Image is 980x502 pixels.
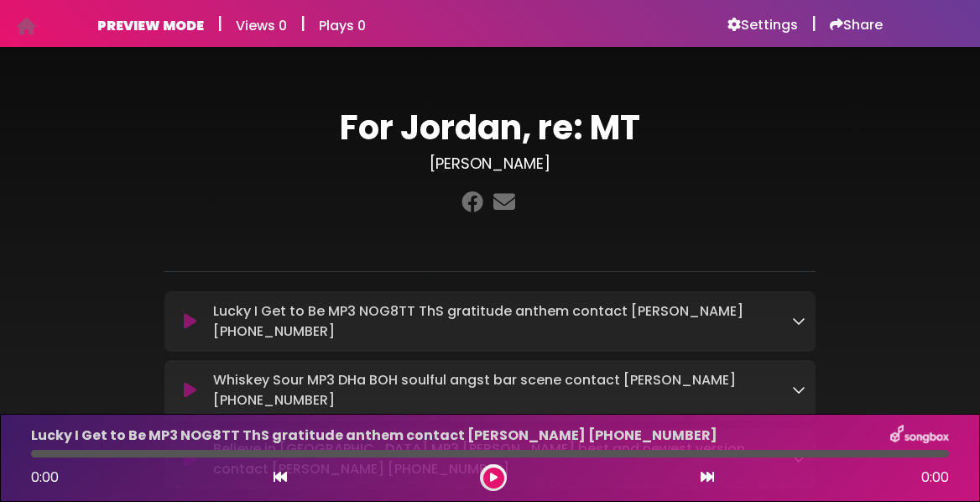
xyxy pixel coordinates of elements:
a: Share [830,17,883,34]
h5: | [811,13,816,34]
span: 0:00 [921,468,949,488]
a: Settings [727,17,798,34]
h6: Plays 0 [319,18,366,34]
h3: [PERSON_NAME] [164,154,816,173]
p: Whiskey Sour MP3 DHa BOH soulful angst bar scene contact [PERSON_NAME] [PHONE_NUMBER] [213,370,792,410]
h6: Views 0 [236,18,287,34]
span: 0:00 [31,468,59,487]
h5: | [300,13,305,34]
h5: | [217,13,222,34]
h1: For Jordan, re: MT [164,107,816,148]
p: Lucky I Get to Be MP3 NOG8TT ThS gratitude anthem contact [PERSON_NAME] [PHONE_NUMBER] [31,426,717,446]
img: songbox-logo-white.png [890,425,949,447]
h6: PREVIEW MODE [97,18,204,34]
p: Lucky I Get to Be MP3 NOG8TT ThS gratitude anthem contact [PERSON_NAME] [PHONE_NUMBER] [213,301,792,342]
